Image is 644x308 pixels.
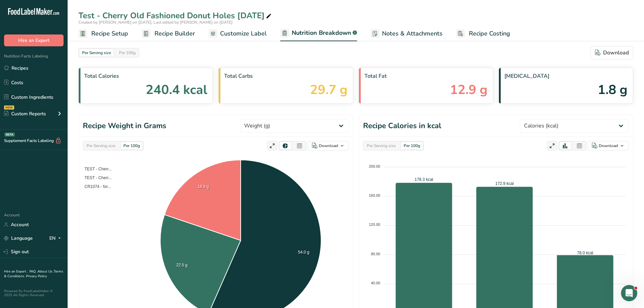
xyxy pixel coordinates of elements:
[84,142,118,149] div: Per Serving size
[29,269,38,274] a: FAQ .
[79,175,112,180] span: TEST - Cherr...
[319,143,338,149] div: Download
[364,142,398,149] div: Per Serving size
[371,26,443,41] a: Notes & Attachments
[369,193,380,197] tspan: 160.00
[116,49,138,56] div: Per 100g
[363,120,441,132] h1: Recipe Calories in kcal
[591,46,633,60] button: Download
[504,72,627,80] span: [MEDICAL_DATA]
[310,80,348,99] span: 29.7 g
[26,274,47,279] a: Privacy Policy
[4,105,14,110] div: NEW
[308,141,349,150] button: Download
[83,120,166,132] h1: Recipe Weight in Grams
[401,142,423,149] div: Per 100g
[4,269,28,274] a: Hire an Expert .
[224,72,347,80] span: Total Carbs
[292,28,351,38] span: Nutrition Breakdown
[49,234,64,242] div: EN
[598,80,627,99] span: 1.8 g
[220,29,267,38] span: Customize Label
[450,80,487,99] span: 12.9 g
[456,26,510,41] a: Recipe Costing
[599,143,618,149] div: Download
[121,142,143,149] div: Per 100g
[79,184,111,189] span: CR1074 - for...
[369,164,380,168] tspan: 200.00
[4,133,15,137] div: BETA
[588,141,629,150] button: Download
[469,29,510,38] span: Recipe Costing
[142,26,195,41] a: Recipe Builder
[371,281,380,285] tspan: 40.00
[84,72,207,80] span: Total Calories
[146,80,207,99] span: 240.4 kcal
[4,289,64,297] div: Powered By FoodLabelMaker © 2025 All Rights Reserved
[280,25,357,42] a: Nutrition Breakdown
[79,49,114,56] div: Per Serving size
[4,269,63,279] a: Terms & Conditions .
[78,20,233,25] span: Created by [PERSON_NAME] on [DATE], Last edited by [PERSON_NAME] on [DATE]
[621,285,637,301] iframe: Intercom live chat
[364,72,487,80] span: Total Fat
[371,252,380,256] tspan: 80.00
[38,269,54,274] a: About Us .
[91,29,128,38] span: Recipe Setup
[369,222,380,227] tspan: 120.00
[4,232,33,244] a: Language
[78,9,273,22] div: Test - Cherry Old Fashioned Donut Holes [DATE]
[209,26,267,41] a: Customize Label
[595,49,629,57] div: Download
[78,26,128,41] a: Recipe Setup
[4,34,64,46] button: Hire an Expert
[79,167,112,171] span: TEST - Cherr...
[382,29,443,38] span: Notes & Attachments
[4,110,46,117] div: Custom Reports
[154,29,195,38] span: Recipe Builder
